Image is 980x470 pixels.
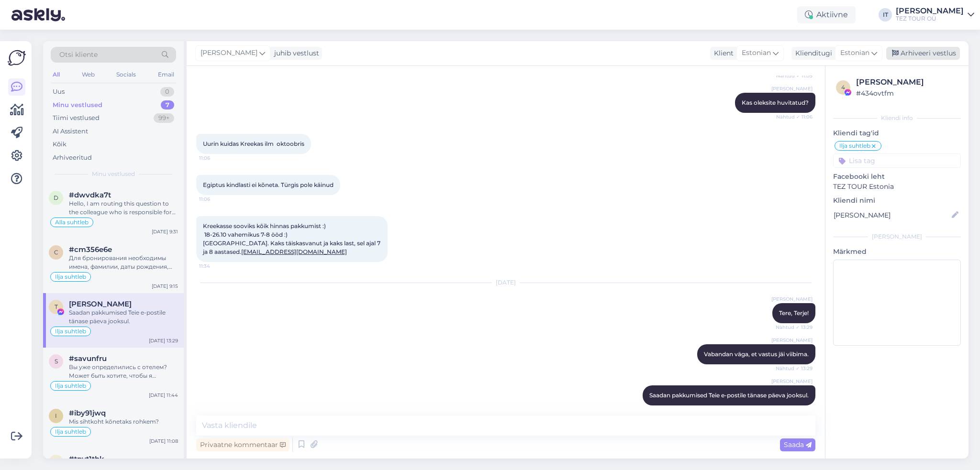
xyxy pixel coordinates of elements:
[833,114,961,122] div: Kliendi info
[839,143,870,149] span: Ilja suhtleb
[53,127,88,136] div: AI Assistent
[69,409,106,417] span: #iby91jwq
[69,308,178,326] div: Saadan pakkumised Teie e-postile tänase päeva jooksul.
[59,50,98,60] span: Otsi kliente
[55,328,86,334] span: Ilja suhtleb
[69,254,178,271] div: Для бронирования необходимы имена, фамилии, даты рождения, номер документа и срок действия, конта...
[896,7,964,15] div: [PERSON_NAME]
[196,438,290,451] div: Privaatne kommentaar
[776,72,813,79] span: Nähtud ✓ 11:05
[797,6,856,23] div: Aktiivne
[840,48,869,58] span: Estonian
[779,309,809,317] span: Tere, Terje!
[199,262,235,270] span: 11:34
[200,48,257,58] span: [PERSON_NAME]
[241,248,347,255] a: [EMAIL_ADDRESS][DOMAIN_NAME]
[69,363,178,380] div: Вы уже определились с отелем? Может быть хотите, чтобы я отправил предложения [PERSON_NAME] на по...
[69,191,111,199] span: #dwvdka7t
[833,182,961,192] p: TEZ TOUR Estonia
[742,99,809,106] span: Kas oleksite huvitatud?
[791,48,832,58] div: Klienditugi
[8,49,26,67] img: Askly Logo
[203,140,304,147] span: Uurin kuidas Kreekas ilm oktoobris
[771,378,813,385] span: [PERSON_NAME]
[710,48,734,58] div: Klient
[199,154,235,162] span: 11:06
[53,140,67,149] div: Kõik
[149,437,178,445] div: [DATE] 11:08
[776,365,813,372] span: Nähtud ✓ 13:29
[69,245,112,254] span: #cm356e6e
[856,88,958,98] div: # 434ovtfm
[53,113,100,123] div: Tiimi vestlused
[114,68,138,81] div: Socials
[771,295,813,303] span: [PERSON_NAME]
[896,7,974,22] a: [PERSON_NAME]TEZ TOUR OÜ
[152,283,178,290] div: [DATE] 9:15
[896,15,964,22] div: TEZ TOUR OÜ
[154,113,174,123] div: 99+
[841,84,845,91] span: 4
[776,324,813,331] span: Nähtud ✓ 13:29
[53,153,92,163] div: Arhiveeritud
[53,87,65,97] div: Uus
[92,170,135,178] span: Minu vestlused
[152,228,178,235] div: [DATE] 9:31
[833,128,961,138] p: Kliendi tag'id
[55,412,57,419] span: i
[55,358,58,365] span: s
[69,300,132,308] span: Terje Ilves
[771,337,813,344] span: [PERSON_NAME]
[833,247,961,257] p: Märkmed
[69,354,107,363] span: #savunfru
[784,440,812,449] span: Saada
[160,87,174,97] div: 0
[833,172,961,182] p: Facebooki leht
[203,181,334,188] span: Egiptus kindlasti ei kõneta. Türgis pole käinud
[199,196,235,203] span: 11:06
[53,100,102,110] div: Minu vestlused
[80,68,97,81] div: Web
[879,8,892,22] div: IT
[55,219,89,225] span: Alla suhtleb
[833,153,961,168] input: Lisa tag
[771,85,813,92] span: [PERSON_NAME]
[704,350,809,358] span: Vabandan väga, et vastus jäi viibima.
[161,100,174,110] div: 7
[55,303,58,310] span: T
[149,392,178,399] div: [DATE] 11:44
[886,47,960,60] div: Arhiveeri vestlus
[69,199,178,217] div: Hello, I am routing this question to the colleague who is responsible for this topic. The reply m...
[55,383,86,389] span: Ilja suhtleb
[203,222,382,255] span: Kreekasse sooviks kõik hinnas pakkumist :) 18-26.10 vahemikus 7-8 ööd :) [GEOGRAPHIC_DATA]. Kaks ...
[742,48,771,58] span: Estonian
[196,278,815,287] div: [DATE]
[55,274,86,280] span: Ilja suhtleb
[69,417,178,426] div: Mis sihtkoht kõnetaks rohkem?
[833,232,961,241] div: [PERSON_NAME]
[833,196,961,206] p: Kliendi nimi
[55,458,58,465] span: t
[649,392,809,399] span: Saadan pakkumised Teie e-postile tänase päeva jooksul.
[776,113,813,120] span: Nähtud ✓ 11:06
[149,337,178,344] div: [DATE] 13:29
[834,210,950,220] input: Lisa nimi
[156,68,176,81] div: Email
[54,194,58,201] span: d
[69,455,104,463] span: #tpvt1thk
[856,77,958,88] div: [PERSON_NAME]
[54,249,58,256] span: c
[51,68,62,81] div: All
[270,48,319,58] div: juhib vestlust
[776,406,813,413] span: Nähtud ✓ 13:29
[55,429,86,435] span: Ilja suhtleb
